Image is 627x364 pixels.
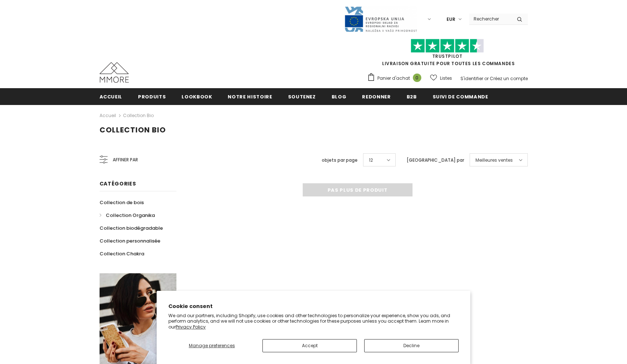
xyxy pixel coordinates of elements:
[362,88,391,105] a: Redonner
[413,74,421,82] span: 0
[189,342,235,349] span: Manage preferences
[367,42,528,67] span: LIVRAISON GRATUITE POUR TOUTES LES COMMANDES
[168,313,459,330] p: We and our partners, including Shopify, use cookies and other technologies to personalize your ex...
[332,93,347,100] span: Blog
[168,339,255,352] button: Manage preferences
[182,93,212,100] span: Lookbook
[484,75,489,82] span: or
[176,324,206,330] a: Privacy Policy
[433,93,488,100] span: Suivi de commande
[460,75,483,82] a: S'identifier
[100,234,160,247] a: Collection personnalisée
[138,88,166,105] a: Produits
[475,157,513,164] span: Meilleures ventes
[490,75,528,82] a: Créez un compte
[447,16,455,23] span: EUR
[344,6,417,33] img: Javni Razpis
[322,157,358,164] label: objets par page
[100,196,144,209] a: Collection de bois
[100,88,123,105] a: Accueil
[228,93,272,100] span: Notre histoire
[407,157,464,164] label: [GEOGRAPHIC_DATA] par
[367,73,425,84] a: Panier d'achat 0
[123,112,154,119] a: Collection Bio
[440,75,452,82] span: Listes
[430,72,452,85] a: Listes
[377,75,410,82] span: Panier d'achat
[369,157,373,164] span: 12
[433,88,488,105] a: Suivi de commande
[332,88,347,105] a: Blog
[432,53,463,59] a: TrustPilot
[344,16,417,22] a: Javni Razpis
[288,93,316,100] span: soutenez
[168,303,459,310] h2: Cookie consent
[100,209,155,222] a: Collection Organika
[100,125,166,135] span: Collection Bio
[100,62,129,83] img: Cas MMORE
[113,156,138,164] span: Affiner par
[262,339,357,352] button: Accept
[100,93,123,100] span: Accueil
[100,111,116,120] a: Accueil
[411,39,484,53] img: Faites confiance aux étoiles pilotes
[288,88,316,105] a: soutenez
[362,93,391,100] span: Redonner
[100,222,163,234] a: Collection biodégradable
[100,247,144,260] a: Collection Chakra
[106,212,155,219] span: Collection Organika
[100,180,136,187] span: Catégories
[469,14,511,24] input: Search Site
[100,250,144,257] span: Collection Chakra
[138,93,166,100] span: Produits
[182,88,212,105] a: Lookbook
[364,339,459,352] button: Decline
[100,237,160,244] span: Collection personnalisée
[100,225,163,232] span: Collection biodégradable
[100,199,144,206] span: Collection de bois
[228,88,272,105] a: Notre histoire
[407,93,417,100] span: B2B
[407,88,417,105] a: B2B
